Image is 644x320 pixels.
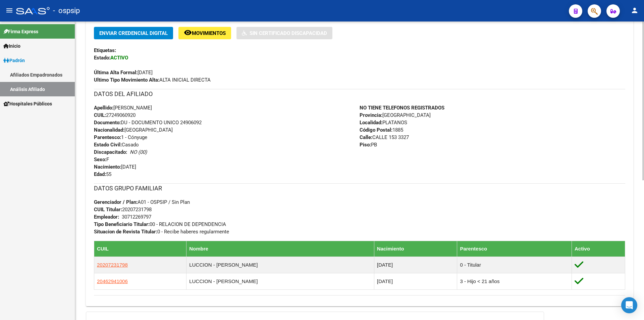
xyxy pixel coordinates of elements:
[94,171,111,177] span: 55
[374,241,457,257] th: Nacimiento
[94,142,122,148] strong: Estado Civil:
[631,6,639,14] mat-icon: person
[457,257,572,273] td: 0 - Titular
[94,77,211,83] span: ALTA INICIAL DIRECTA
[94,207,152,213] span: 20207231798
[5,6,13,14] mat-icon: menu
[360,142,371,148] strong: Piso:
[360,120,382,126] strong: Localidad:
[360,142,377,148] span: PB
[94,112,136,118] span: 27249060920
[94,89,625,99] h3: DATOS DEL AFILIADO
[99,30,168,36] span: Enviar Credencial Digital
[122,213,151,221] div: 30712269797
[192,30,226,36] span: Movimientos
[110,55,128,61] strong: ACTIVO
[3,57,25,64] span: Padrón
[94,221,226,227] span: 00 - RELACION DE DEPENDENCIA
[94,149,127,155] strong: Discapacitado:
[94,77,159,83] strong: Ultimo Tipo Movimiento Alta:
[186,257,374,273] td: LUCCION - [PERSON_NAME]
[360,134,372,140] strong: Calle:
[94,27,173,39] button: Enviar Credencial Digital
[360,127,392,133] strong: Código Postal:
[94,207,122,213] strong: CUIL Titular:
[94,199,138,205] strong: Gerenciador / Plan:
[572,241,625,257] th: Activo
[457,273,572,289] td: 3 - Hijo < 21 años
[250,30,327,36] span: Sin Certificado Discapacidad
[97,262,128,268] span: 20207231798
[360,105,444,111] strong: NO TIENE TELEFONOS REGISTRADOS
[94,142,139,148] span: Casado
[130,149,147,155] i: NO (00)
[94,55,110,61] strong: Estado:
[94,134,147,140] span: 1 - Cónyuge
[94,120,202,126] span: DU - DOCUMENTO UNICO 24906092
[94,156,106,163] strong: Sexo:
[94,127,124,133] strong: Nacionalidad:
[94,214,119,220] strong: Empleador:
[621,297,637,313] div: Open Intercom Messenger
[53,3,80,18] span: - ospsip
[457,241,572,257] th: Parentesco
[94,156,109,163] span: F
[94,112,106,118] strong: CUIL:
[94,105,152,111] span: [PERSON_NAME]
[3,28,38,35] span: Firma Express
[94,229,229,235] span: 0 - Recibe haberes regularmente
[94,120,121,126] strong: Documento:
[360,134,409,140] span: CALLE 153 3327
[94,199,190,205] span: A01 - OSPSIP / Sin Plan
[374,273,457,289] td: [DATE]
[94,221,150,227] strong: Tipo Beneficiario Titular:
[94,164,121,170] strong: Nacimiento:
[94,70,138,76] strong: Última Alta Formal:
[186,273,374,289] td: LUCCION - [PERSON_NAME]
[94,184,625,193] h3: DATOS GRUPO FAMILIAR
[94,70,153,76] span: [DATE]
[94,164,136,170] span: [DATE]
[374,257,457,273] td: [DATE]
[178,27,231,39] button: Movimientos
[94,134,121,140] strong: Parentesco:
[360,112,431,118] span: [GEOGRAPHIC_DATA]
[94,229,157,235] strong: Situacion de Revista Titular:
[3,100,52,107] span: Hospitales Públicos
[360,112,382,118] strong: Provincia:
[94,127,173,133] span: [GEOGRAPHIC_DATA]
[360,127,403,133] span: 1885
[94,47,116,53] strong: Etiquetas:
[97,278,128,284] span: 20462941006
[236,27,332,39] button: Sin Certificado Discapacidad
[94,241,186,257] th: CUIL
[3,42,20,50] span: Inicio
[94,105,113,111] strong: Apellido:
[186,241,374,257] th: Nombre
[360,120,407,126] span: PLATANOS
[94,171,106,177] strong: Edad:
[184,29,192,37] mat-icon: remove_red_eye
